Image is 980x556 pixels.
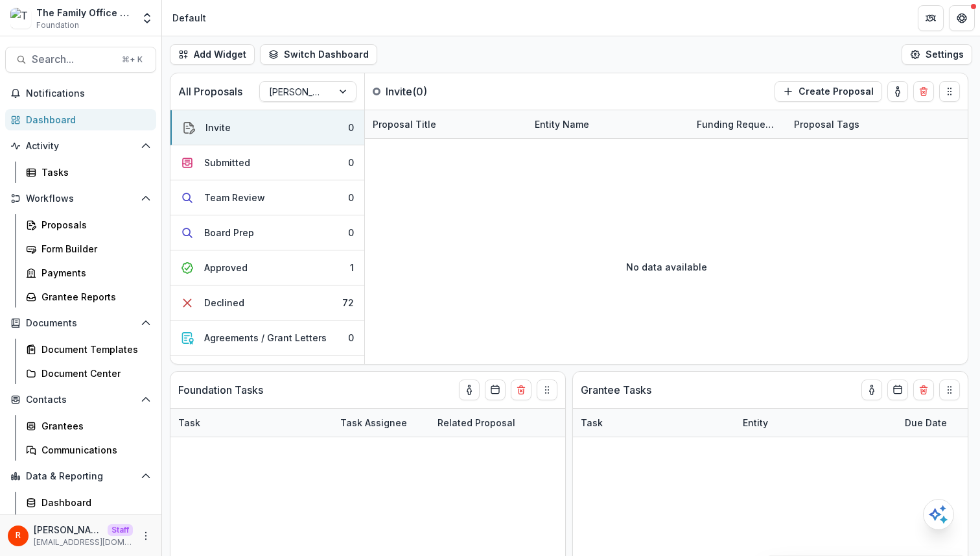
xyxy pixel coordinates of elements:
div: Proposal Tags [786,117,867,131]
p: Invite ( 0 ) [386,84,483,99]
button: Partners [918,5,944,31]
div: Entity Name [527,110,689,138]
div: Task [573,409,735,437]
span: Activity [26,141,135,152]
div: 1 [350,261,354,274]
div: Raj [16,531,21,540]
div: Proposal Title [365,117,444,131]
button: toggle-assigned-to-me [887,81,908,102]
div: 0 [348,121,354,134]
button: Open Contacts [5,389,156,410]
div: Tasks [41,165,146,179]
button: Open AI Assistant [923,499,954,530]
button: Open Data & Reporting [5,466,156,487]
div: Proposal Tags [786,110,948,138]
span: Workflows [26,193,135,204]
div: Related Proposal [430,416,523,429]
div: Dashboard [26,113,146,127]
button: Switch Dashboard [260,44,377,65]
div: Funding Requested [689,110,786,138]
button: Team Review0 [170,180,364,215]
div: Invite [205,121,231,134]
a: Dashboard [21,492,156,513]
a: Grantees [21,415,156,437]
div: Task [170,409,332,437]
div: Entity [735,416,776,429]
div: Proposal Title [365,110,527,138]
div: 0 [348,331,354,344]
div: 0 [348,191,354,204]
button: Create Proposal [775,81,882,102]
span: Foundation [36,19,79,31]
button: More [138,528,154,544]
button: Delete card [511,380,531,400]
p: Staff [108,524,133,536]
div: Document Center [41,367,146,380]
button: Calendar [485,380,506,400]
a: Document Templates [21,339,156,360]
button: Board Prep0 [170,215,364,250]
div: Communications [41,443,146,457]
a: Dashboard [5,109,156,130]
div: Related Proposal [430,409,592,437]
p: [EMAIL_ADDRESS][DOMAIN_NAME] [34,537,133,548]
button: toggle-assigned-to-me [459,380,480,400]
div: Task Assignee [332,409,430,437]
button: Search... [5,47,156,73]
button: Open entity switcher [138,5,156,31]
div: Team Review [204,191,265,204]
div: Grantees [41,419,146,433]
button: Get Help [949,5,975,31]
button: Open Activity [5,136,156,156]
button: Agreements / Grant Letters0 [170,320,364,356]
button: Drag [939,81,960,102]
div: Default [172,11,206,25]
button: Notifications [5,83,156,104]
nav: breadcrumb [167,8,211,27]
button: Drag [537,380,557,400]
button: Invite0 [170,110,364,145]
span: Notifications [26,88,151,99]
div: ⌘ + K [119,53,145,67]
button: Drag [939,380,960,400]
p: [PERSON_NAME] [34,523,102,537]
div: Approved [204,261,248,274]
a: Form Builder [21,238,156,260]
a: Payments [21,262,156,284]
div: Entity [735,409,897,437]
button: Submitted0 [170,145,364,180]
span: Documents [26,318,135,329]
button: Declined72 [170,285,364,320]
span: Search... [32,53,114,66]
div: Dashboard [41,496,146,509]
button: Open Documents [5,313,156,333]
a: Communications [21,439,156,461]
img: The Family Office Data Sandbox [10,8,31,29]
p: Grantee Tasks [581,382,651,398]
a: Document Center [21,363,156,384]
a: Tasks [21,162,156,183]
div: Board Prep [204,226,254,239]
div: 0 [348,226,354,239]
button: Settings [902,44,972,65]
div: Entity Name [527,117,597,131]
div: Proposals [41,218,146,232]
div: Declined [204,296,244,309]
div: Task [573,416,611,429]
div: Agreements / Grant Letters [204,331,327,344]
div: Document Templates [41,343,146,356]
div: Submitted [204,156,250,169]
span: Data & Reporting [26,471,135,482]
button: Open Workflows [5,188,156,209]
div: 72 [342,296,354,309]
p: No data available [626,260,707,274]
button: Delete card [913,81,934,102]
button: Add Widget [170,44,255,65]
p: All Proposals [178,84,242,99]
div: Due Date [897,416,955,429]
